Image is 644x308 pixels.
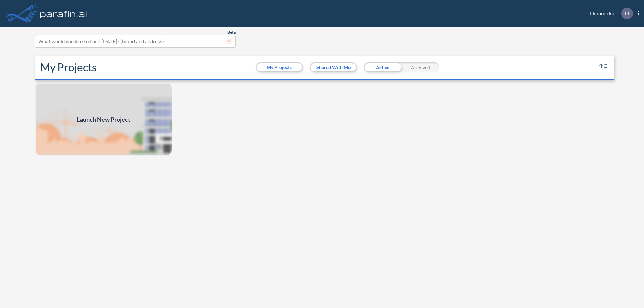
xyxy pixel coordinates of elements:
[311,63,356,71] button: Shared With Me
[580,8,639,19] div: Dinamicka
[40,61,97,74] h2: My Projects
[227,29,236,35] span: Beta
[625,10,629,16] p: D
[598,62,609,73] button: sort
[39,7,88,20] img: logo
[257,63,302,71] button: My Projects
[35,83,172,156] a: Launch New Project
[77,115,130,124] span: Launch New Project
[401,62,439,72] div: Archived
[364,62,401,72] div: Active
[35,83,172,156] img: add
